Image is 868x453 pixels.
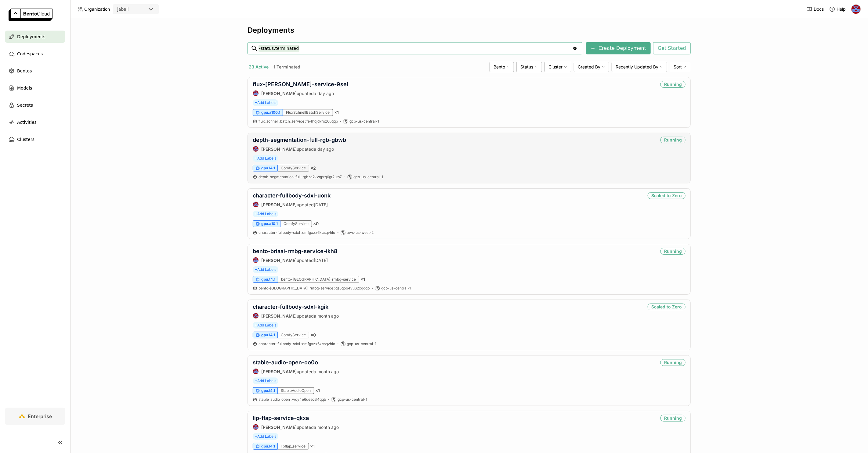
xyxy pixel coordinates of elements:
[253,137,346,143] a: depth-segmentation-full-rgb-gbwb
[278,387,314,394] div: StableAudioOpen
[253,146,259,152] img: Jhonatan Oliveira
[548,64,562,70] span: Cluster
[9,9,53,21] img: logo
[586,42,651,54] button: Create Deployment
[648,192,685,199] div: Scaled to Zero
[334,286,335,290] span: :
[17,84,32,92] span: Models
[117,6,129,12] div: jabali
[253,424,339,430] div: updated
[310,332,316,338] span: × 0
[261,110,280,115] span: gpu.a100.1
[381,286,411,291] span: gcp-us-central-1
[253,257,338,263] div: updated
[261,425,297,430] strong: [PERSON_NAME]
[253,415,309,421] a: lip-flap-service-qkxa
[315,388,320,393] span: × 1
[305,119,306,123] span: :
[578,64,600,70] span: Created By
[829,6,846,12] div: Help
[5,133,65,145] a: Clusters
[660,415,685,422] div: Running
[648,304,685,310] div: Scaled to Zero
[516,62,542,72] div: Status
[5,31,65,43] a: Deployments
[253,81,348,87] a: flux-[PERSON_NAME]-service-9sel
[17,136,34,143] span: Clusters
[259,175,342,179] a: depth-segmentation-full-rgb:a2kvqprq6gt2uts7
[353,175,383,179] span: gcp-us-central-1
[360,277,365,282] span: × 1
[313,221,319,226] span: × 0
[520,64,533,70] span: Status
[674,64,682,70] span: Sort
[17,101,33,109] span: Secrets
[278,332,309,338] div: ComfyService
[301,341,302,346] span: :
[261,91,297,96] strong: [PERSON_NAME]
[259,230,335,235] span: character-fullbody-sdxl emfgxzx6xcsqvhlo
[283,109,333,116] div: FluxSchnellBatchService
[5,99,65,111] a: Secrets
[259,43,573,53] input: Search
[248,26,691,35] div: Deployments
[837,6,846,12] span: Help
[253,192,331,199] a: character-fullbody-sdxl-uonk
[261,146,297,152] strong: [PERSON_NAME]
[660,359,685,366] div: Running
[490,62,514,72] div: Bento
[253,368,339,374] div: updated
[494,64,505,70] span: Bento
[259,397,326,402] span: stable_audio_open wdy4e6uescsf4qqb
[253,377,278,384] span: +Add Labels
[253,433,278,440] span: +Add Labels
[259,119,338,124] a: flux_schnell_batch_service:fe4hqjd7roz6uqqb
[314,369,339,374] span: a month ago
[259,286,370,290] span: bento-[GEOGRAPHIC_DATA]-rmbg-service qs5qob4vu62xgqqb
[259,397,326,402] a: stable_audio_open:wdy4e6uescsf4qqb
[660,81,685,88] div: Running
[253,424,259,430] img: Jhonatan Oliveira
[544,62,571,72] div: Cluster
[314,146,334,152] span: a day ago
[253,202,259,207] img: Jhonatan Oliveira
[349,119,379,124] span: gcp-us-central-1
[660,137,685,143] div: Running
[612,62,667,72] div: Recently Updated By
[314,202,328,207] span: [DATE]
[301,230,302,235] span: :
[253,201,331,208] div: updated
[5,408,65,425] a: Enterprise
[253,359,318,366] a: stable-audio-open-oo0o
[278,443,309,450] div: lipflap_service
[261,444,275,449] span: gpu.l4.1
[253,313,339,319] div: updated
[5,116,65,128] a: Activities
[261,313,297,319] strong: [PERSON_NAME]
[261,388,275,393] span: gpu.l4.1
[259,341,335,346] span: character-fullbody-sdxl emfgxzx6xcsqvhlo
[17,67,32,75] span: Bentos
[338,397,367,402] span: gcp-us-central-1
[5,82,65,94] a: Models
[253,155,278,162] span: +Add Labels
[653,42,691,54] button: Get Started
[616,64,658,70] span: Recently Updated By
[253,211,278,217] span: +Add Labels
[17,50,43,57] span: Codespaces
[334,110,339,115] span: × 1
[259,286,370,291] a: bento-[GEOGRAPHIC_DATA]-rmbg-service:qs5qob4vu62xgqqb
[5,48,65,60] a: Codespaces
[310,165,316,171] span: × 2
[261,369,297,374] strong: [PERSON_NAME]
[259,119,338,123] span: flux_schnell_batch_service fe4hqjd7roz6uqqb
[253,266,278,273] span: +Add Labels
[347,341,376,346] span: gcp-us-central-1
[280,220,312,227] div: ComfyService
[259,175,342,179] span: depth-segmentation-full-rgb a2kvqprq6gt2uts7
[272,63,302,71] button: 1 Terminated
[278,165,309,171] div: ComfyService
[253,313,259,319] img: Jhonatan Oliveira
[253,369,259,374] img: Jhonatan Oliveira
[670,62,691,72] div: Sort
